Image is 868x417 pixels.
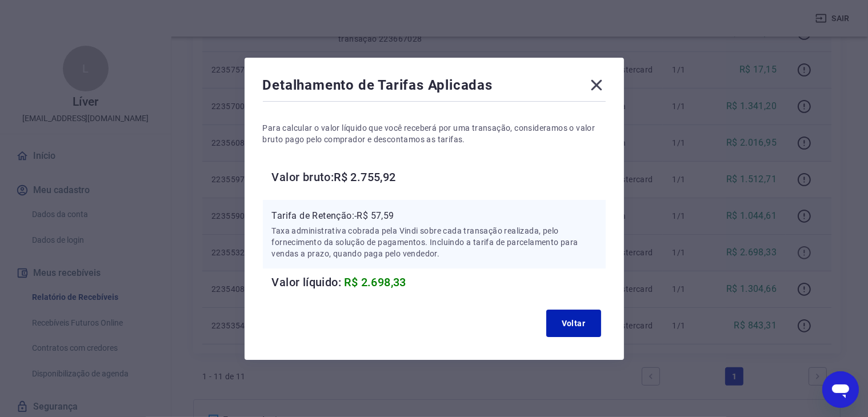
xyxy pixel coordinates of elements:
[345,275,406,289] span: R$ 2.698,33
[272,168,606,186] h6: Valor bruto: R$ 2.755,92
[822,371,859,408] iframe: Botão para abrir a janela de mensagens
[263,122,606,145] p: Para calcular o valor líquido que você receberá por uma transação, consideramos o valor bruto pag...
[546,310,601,337] button: Voltar
[272,273,606,291] h6: Valor líquido:
[263,76,606,99] div: Detalhamento de Tarifas Aplicadas
[272,209,597,223] p: Tarifa de Retenção: -R$ 57,59
[272,225,597,259] p: Taxa administrativa cobrada pela Vindi sobre cada transação realizada, pelo fornecimento da soluç...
